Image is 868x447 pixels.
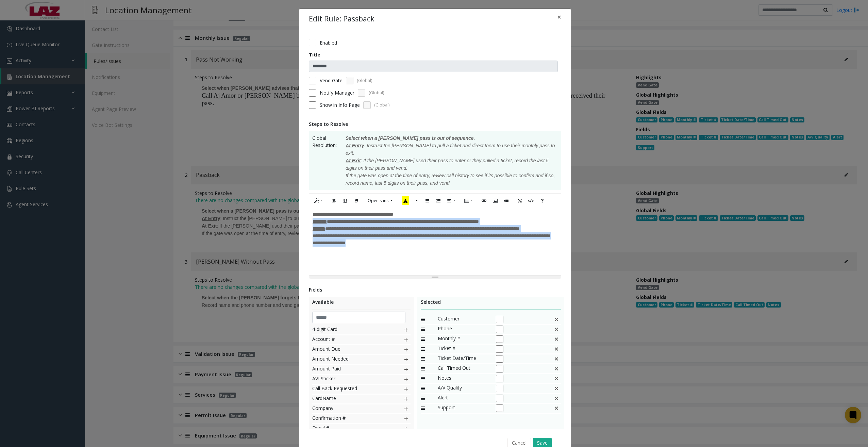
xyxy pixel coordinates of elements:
div: Available [312,298,411,310]
span: Amount Paid [312,365,389,374]
span: Notes [438,374,489,383]
span: A/V Quality [438,384,489,393]
u: At Exit [346,158,361,163]
label: Title [309,51,320,58]
button: Link (CTRL+K) [478,196,490,206]
u: At Entry [346,143,364,148]
button: Table [461,196,477,206]
img: plusIcon.svg [403,414,409,423]
img: false [554,315,559,324]
button: Font Family [364,196,396,206]
span: Customer [438,315,489,324]
img: plusIcon.svg [403,395,409,403]
span: (Global) [369,90,384,96]
button: Style [311,196,327,206]
img: false [554,354,559,363]
button: Underline (CTRL+U) [339,196,351,206]
img: false [554,364,559,373]
span: Ticket Date/Time [438,354,489,363]
label: Vend Gate [320,77,343,84]
div: Resize [309,276,561,279]
img: plusIcon.svg [403,326,409,334]
span: Company [312,404,389,413]
span: (Global) [357,78,372,84]
span: Phone [438,325,489,334]
font: : If the [PERSON_NAME] used their pass to enter or they pulled a ticket, record the last 5 digits... [346,158,549,171]
span: × [557,12,561,22]
span: Show in Info Page [320,101,360,109]
button: Full Screen [514,196,525,206]
img: This is a default field and cannot be deleted. [554,384,559,393]
div: Fields [309,286,561,293]
span: Alert [438,394,489,403]
img: plusIcon.svg [403,355,409,364]
span: Open sans [368,198,388,203]
span: Amount Due [312,345,389,354]
img: false [554,325,559,334]
button: Code View [525,196,537,206]
button: Video [501,196,512,206]
span: Confirmation # [312,414,389,423]
h4: Edit Rule: Passback [309,14,374,24]
button: Unordered list (CTRL+SHIFT+NUM7) [421,196,433,206]
font: Select when a [PERSON_NAME] pass is out of sequence. [346,135,475,141]
button: Paragraph [444,196,459,206]
div: Steps to Resolve [309,120,561,128]
span: Decal # [312,424,389,433]
img: plusIcon.svg [403,424,409,433]
label: Notify Manager [320,89,354,96]
img: plusIcon.svg [403,335,409,344]
span: 4-digit Card [312,326,389,334]
span: Call Back Requested [312,385,389,394]
span: AVI Sticker [312,375,389,384]
img: This is a default field and cannot be deleted. [554,374,559,383]
span: Monthly # [438,335,489,344]
span: Ticket # [438,345,489,353]
span: CardName [312,395,389,403]
button: Bold (CTRL+B) [328,196,340,206]
span: Support [438,404,489,413]
img: plusIcon.svg [403,375,409,384]
span: (Global) [374,102,389,108]
img: plusIcon.svg [403,404,409,413]
img: plusIcon.svg [403,365,409,374]
button: Help [536,196,548,206]
font: : Instruct the [PERSON_NAME] to pull a ticket and direct them to use their monthly pass to exit. [346,143,555,156]
span: Call Timed Out [438,364,489,373]
div: Selected [421,298,561,310]
label: Enabled [320,39,337,46]
button: Remove Font Style (CTRL+\) [351,196,362,206]
img: This is a default field and cannot be deleted. [554,394,559,403]
button: Ordered list (CTRL+SHIFT+NUM8) [432,196,444,206]
button: Close [552,9,566,26]
img: This is a default field and cannot be deleted. [554,404,559,413]
span: Account # [312,335,389,344]
button: Recent Color [398,196,413,206]
button: More Color [413,196,419,206]
img: false [554,335,559,344]
font: If the gate was open at the time of entry, review call history to see if its possible to confirm ... [346,173,555,186]
img: plusIcon.svg [403,385,409,394]
button: Picture [489,196,501,206]
img: plusIcon.svg [403,345,409,354]
img: false [554,345,559,353]
span: Global Resolution: [312,134,339,187]
span: Amount Needed [312,355,389,364]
